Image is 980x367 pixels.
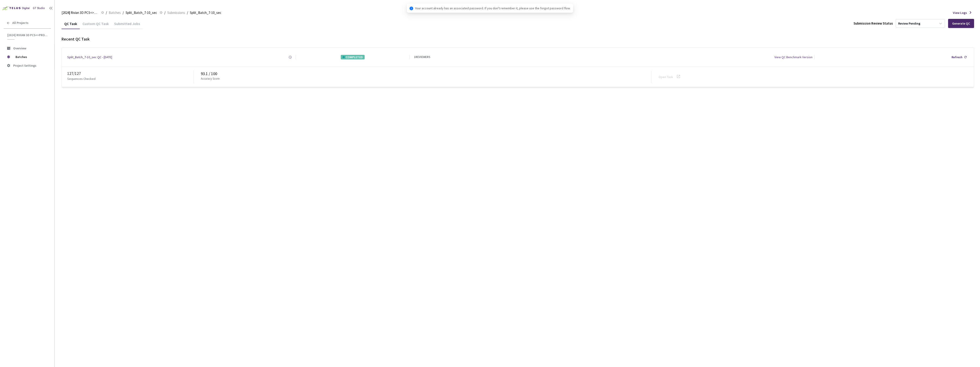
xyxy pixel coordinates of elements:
span: Split_Batch_7-10_sec [126,10,157,15]
li: / [123,10,124,15]
div: 93.1 / 100 [201,71,651,77]
p: Accuracy Score [201,77,219,81]
a: Batches [108,10,122,15]
a: Open Task [659,75,673,79]
div: View QC Benchmark Version [774,55,812,59]
div: Recent QC Task [62,36,974,42]
span: Project Settings [13,63,36,68]
li: / [164,10,165,15]
span: Batches [15,52,47,61]
span: [2024] Rivian 3D PCS<>Production [62,10,98,15]
li: / [187,10,188,15]
p: Sequences Checked [67,76,95,81]
span: Your account already has an associated password. If you don't remember it, please use the forgot ... [415,6,570,11]
div: Review Pending [898,21,920,26]
span: Overview [13,46,26,50]
div: Submission Review Status [854,21,893,26]
div: GT Studio [33,6,45,10]
div: Submitted Jobs [111,21,143,29]
div: COMPLETED [341,55,365,59]
span: Batches [109,10,121,15]
div: 127 / 127 [67,71,193,76]
a: Split_Batch_7-10_sec QC - [DATE] [67,55,112,59]
span: Split_Batch_7-10_sec [190,10,221,15]
span: info-circle [410,7,413,10]
span: All Projects [12,21,28,25]
div: 1 REVIEWERS [414,55,430,59]
span: Submissions [167,10,185,15]
span: [2024] Rivian 3D PCS<>Production [7,33,48,37]
div: Custom QC Task [80,21,111,29]
div: QC Task [62,21,80,29]
a: Submissions [166,10,186,15]
span: View Logs [953,10,967,15]
div: Generate QC [952,22,970,25]
div: Refresh [952,55,962,59]
li: / [106,10,107,15]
